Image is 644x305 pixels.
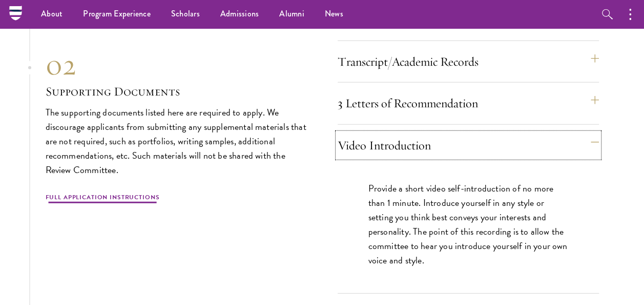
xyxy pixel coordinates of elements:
button: 3 Letters of Recommendation [338,91,599,116]
button: Transcript/Academic Records [338,49,599,74]
div: 02 [46,47,307,83]
p: The supporting documents listed here are required to apply. We discourage applicants from submitt... [46,105,307,177]
h3: Supporting Documents [46,83,307,100]
p: Provide a short video self-introduction of no more than 1 minute. Introduce yourself in any style... [368,181,568,268]
button: Video Introduction [338,133,599,158]
a: Full Application Instructions [46,193,160,205]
